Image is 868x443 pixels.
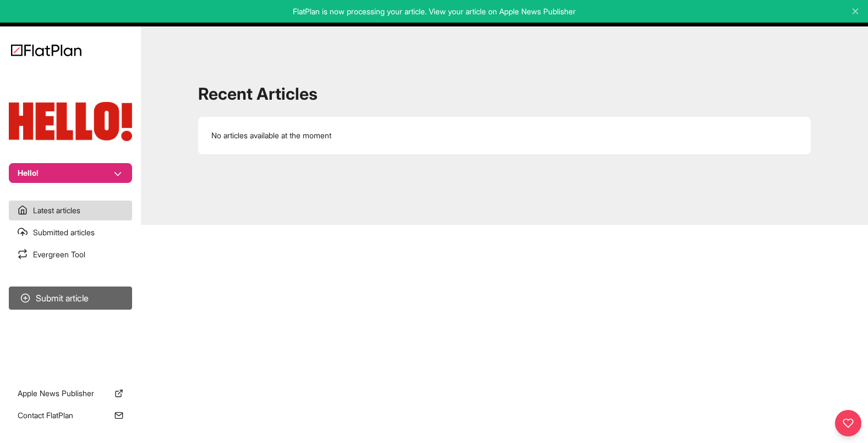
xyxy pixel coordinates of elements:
[9,383,132,403] a: Apple News Publisher
[9,201,132,220] a: Latest articles
[9,406,132,425] a: Contact FlatPlan
[9,102,132,141] img: Publication Logo
[198,84,811,104] h1: Recent Articles
[11,44,81,56] img: Logo
[9,245,132,264] a: Evergreen Tool
[9,287,132,310] button: Submit article
[8,6,860,17] p: FlatPlan is now processing your article. View your article on Apple News Publisher
[9,223,132,242] a: Submitted articles
[211,130,798,141] p: No articles available at the moment
[9,163,132,183] button: Hello!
